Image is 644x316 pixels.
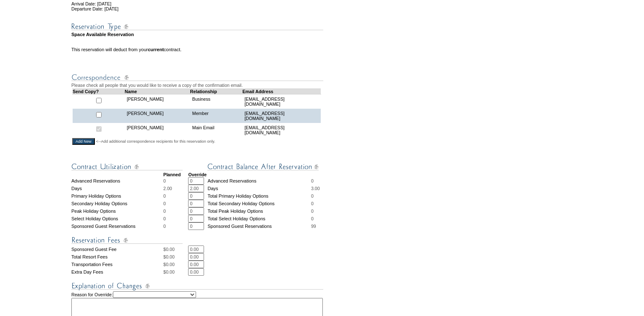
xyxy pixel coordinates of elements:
[207,200,311,207] td: Total Secondary Holiday Options
[163,209,166,214] span: 0
[163,216,166,221] span: 0
[207,192,311,200] td: Total Primary Holiday Options
[242,94,321,109] td: [EMAIL_ADDRESS][DOMAIN_NAME]
[71,83,243,88] span: Please check all people that you would like to receive a copy of the confirmation email.
[207,185,311,192] td: Days
[311,209,314,214] span: 0
[163,186,172,191] span: 2.00
[163,224,166,229] span: 0
[163,193,166,198] span: 0
[163,253,188,261] td: $
[71,245,163,253] td: Sponsored Guest Fee
[207,207,311,215] td: Total Peak Holiday Options
[207,222,311,230] td: Sponsored Guest Reservations
[242,109,321,123] td: [EMAIL_ADDRESS][DOMAIN_NAME]
[163,178,166,183] span: 0
[163,261,188,268] td: $
[242,123,321,137] td: [EMAIL_ADDRESS][DOMAIN_NAME]
[242,89,321,94] td: Email Address
[96,139,215,144] span: <--Add additional correspondence recipients for this reservation only.
[163,172,181,177] strong: Planned
[163,245,188,253] td: $
[125,89,190,94] td: Name
[71,32,325,37] td: Space Available Reservation
[71,253,163,261] td: Total Resort Fees
[73,89,125,94] td: Send Copy?
[71,222,163,230] td: Sponsored Guest Reservations
[71,192,163,200] td: Primary Holiday Options
[125,109,190,123] td: [PERSON_NAME]
[311,224,316,229] span: 99
[163,268,188,276] td: $
[71,21,323,32] img: Reservation Type
[163,201,166,206] span: 0
[71,207,163,215] td: Peak Holiday Options
[166,247,175,252] span: 0.00
[207,177,311,185] td: Advanced Reservations
[190,109,243,123] td: Member
[188,172,207,177] strong: Override
[71,177,163,185] td: Advanced Reservations
[72,138,95,145] input: Add New
[190,123,243,137] td: Main Email
[71,235,183,245] img: Reservation Fees
[71,162,183,172] img: Contract Utilization
[311,178,314,183] span: 0
[166,254,175,259] span: 0.00
[311,186,320,191] span: 3.00
[71,200,163,207] td: Secondary Holiday Options
[71,215,163,222] td: Select Holiday Options
[71,6,325,11] td: Departure Date: [DATE]
[311,193,314,198] span: 0
[71,47,325,52] td: This reservation will deduct from your contract.
[125,94,190,109] td: [PERSON_NAME]
[71,268,163,276] td: Extra Day Fees
[311,201,314,206] span: 0
[125,123,190,137] td: [PERSON_NAME]
[71,281,323,291] img: Explanation of Changes
[207,215,311,222] td: Total Select Holiday Options
[190,89,243,94] td: Relationship
[311,216,314,221] span: 0
[207,162,319,172] img: Contract Balance After Reservation
[166,262,175,267] span: 0.00
[148,47,164,52] b: current
[190,94,243,109] td: Business
[71,185,163,192] td: Days
[71,261,163,268] td: Transportation Fees
[166,269,175,274] span: 0.00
